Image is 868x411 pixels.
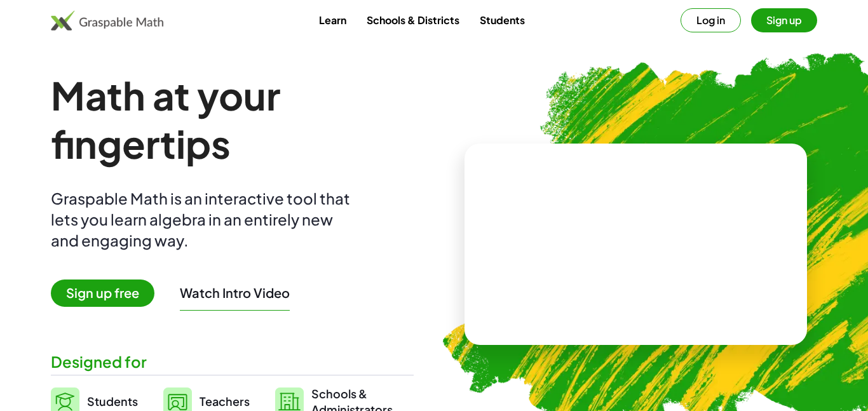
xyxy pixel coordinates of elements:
[51,280,154,307] span: Sign up free
[470,8,535,32] a: Students
[180,285,290,301] button: Watch Intro Video
[200,394,250,408] span: Teachers
[87,394,138,408] span: Students
[51,351,414,372] div: Designed for
[541,197,731,292] video: What is this? This is dynamic math notation. Dynamic math notation plays a central role in how Gr...
[51,188,356,251] div: Graspable Math is an interactive tool that lets you learn algebra in an entirely new and engaging...
[309,8,356,32] a: Learn
[356,8,470,32] a: Schools & Districts
[681,8,741,32] button: Log in
[751,8,817,32] button: Sign up
[51,71,414,168] h1: Math at your fingertips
